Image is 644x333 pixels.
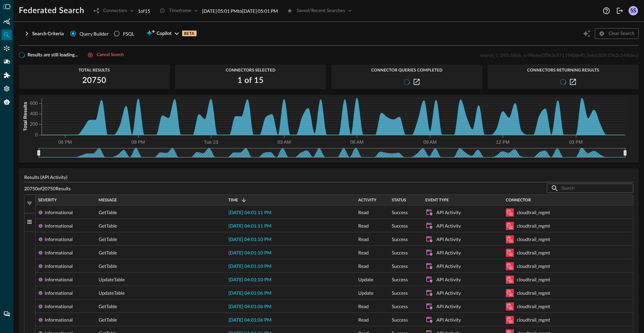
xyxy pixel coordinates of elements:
div: API Activity [436,246,461,259]
span: Connector [506,198,531,202]
span: Results are still loading... [28,52,78,58]
span: [DATE] 04:01:11 PM [228,224,271,229]
div: cloudtrail_mgmt [517,233,550,246]
span: [DATE] 04:01:06 PM [228,291,271,296]
span: Read [358,259,369,273]
div: Cancel search [97,51,124,59]
div: FSQL [123,30,135,37]
p: 1 of 15 [138,7,150,14]
span: [DATE] 04:01:06 PM [228,318,271,323]
span: Read [358,233,369,246]
h2: 1 of 15 [237,75,264,86]
button: Search Criteria [19,28,68,39]
span: Read [358,313,369,327]
tspan: 400 [30,111,38,116]
tspan: Tue 23 [204,139,218,145]
div: API Activity [436,286,461,300]
span: UpdateTable [99,273,125,286]
tspan: 03 AM [277,139,291,145]
svg: Amazon Security Lake [506,208,514,217]
span: [DATE] 04:01:06 PM [228,304,271,309]
div: Informational [45,219,73,233]
span: [DATE] 04:01:11 PM [228,210,271,215]
tspan: 06 PM [58,139,72,145]
tspan: 06 AM [350,139,364,145]
svg: Amazon Security Lake [506,302,514,311]
div: Informational [45,273,73,286]
div: Summary Insights [1,16,12,27]
div: Search Criteria [32,30,64,38]
span: [DATE] 04:01:10 PM [228,278,271,282]
div: cloudtrail_mgmt [517,300,550,313]
p: BETA [182,31,197,36]
div: Informational [45,233,73,246]
div: Informational [45,313,73,327]
svg: Amazon Security Lake [506,289,514,297]
span: Success [392,313,408,327]
tspan: Total Results [22,102,28,131]
span: Query Builder [79,30,109,37]
svg: Amazon Security Lake [506,316,514,324]
span: Copilot [157,30,172,38]
div: Query Agent [1,97,12,107]
span: Time [228,198,238,202]
tspan: 09 PM [131,139,145,145]
div: cloudtrail_mgmt [517,313,550,327]
div: Addons [2,70,12,81]
span: Connectors Returning Results [488,68,639,73]
div: Connectors [1,43,12,54]
span: Success [392,300,408,313]
h2: 20750 [82,75,106,86]
span: GetTable [99,313,117,327]
span: Success [392,233,408,246]
p: Results (API Activity) [24,174,633,181]
span: UpdateTable [99,286,125,300]
span: Severity [38,198,57,202]
span: GetTable [99,206,117,219]
div: API Activity [436,219,461,233]
svg: Amazon Security Lake [506,235,514,243]
div: API Activity [436,233,461,246]
svg: Amazon Security Lake [506,262,514,270]
span: Update [358,286,373,300]
div: Chat [1,309,12,320]
span: Success [392,286,408,300]
p: 20750 of 20750 Results [24,185,71,192]
div: cloudtrail_mgmt [517,286,550,300]
div: API Activity [436,259,461,273]
span: Success [392,246,408,259]
span: Success [392,219,408,233]
svg: Amazon Security Lake [506,276,514,284]
span: (dev) [629,52,639,58]
div: SS [629,6,638,15]
div: Pipelines [1,56,12,67]
span: Event Type [425,198,449,202]
button: Cancel search [84,51,128,59]
span: Activity [358,198,376,202]
svg: Amazon Security Lake [506,222,514,230]
span: Success [392,273,408,286]
h1: Federated Search [19,5,84,16]
span: Update [358,273,373,286]
button: Help [601,5,612,16]
tspan: 200 [30,121,38,127]
div: cloudtrail_mgmt [517,219,550,233]
span: Read [358,300,369,313]
tspan: 12 PM [496,139,509,145]
span: Success [392,259,408,273]
span: Read [358,219,369,233]
span: GetTable [99,300,117,313]
button: Logout [614,5,625,16]
span: Message [99,198,117,202]
div: Informational [45,300,73,313]
span: GetTable [99,219,117,233]
div: API Activity [436,300,461,313]
div: cloudtrail_mgmt [517,259,550,273]
div: API Activity [436,206,461,219]
div: API Activity [436,313,461,327]
div: cloudtrail_mgmt [517,206,550,219]
div: Settings [1,83,12,94]
span: Connector Queries Completed [331,68,482,73]
span: Status [392,198,406,202]
div: Informational [45,259,73,273]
